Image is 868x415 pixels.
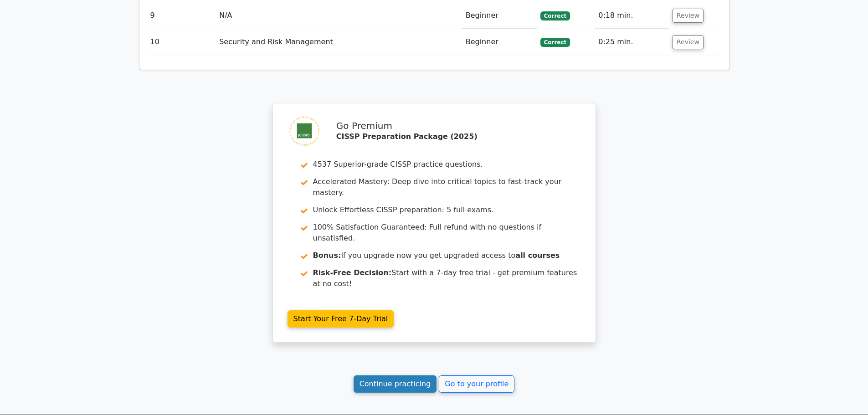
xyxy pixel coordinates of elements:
[540,38,570,47] span: Correct
[595,3,669,29] td: 0:18 min.
[147,3,216,29] td: 9
[462,3,537,29] td: Beginner
[354,375,437,393] a: Continue practicing
[439,375,514,393] a: Go to your profile
[216,3,462,29] td: N/A
[595,29,669,55] td: 0:25 min.
[288,310,394,328] a: Start Your Free 7-Day Trial
[462,29,537,55] td: Beginner
[673,9,704,23] button: Review
[673,35,704,49] button: Review
[216,29,462,55] td: Security and Risk Management
[147,29,216,55] td: 10
[540,11,570,20] span: Correct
